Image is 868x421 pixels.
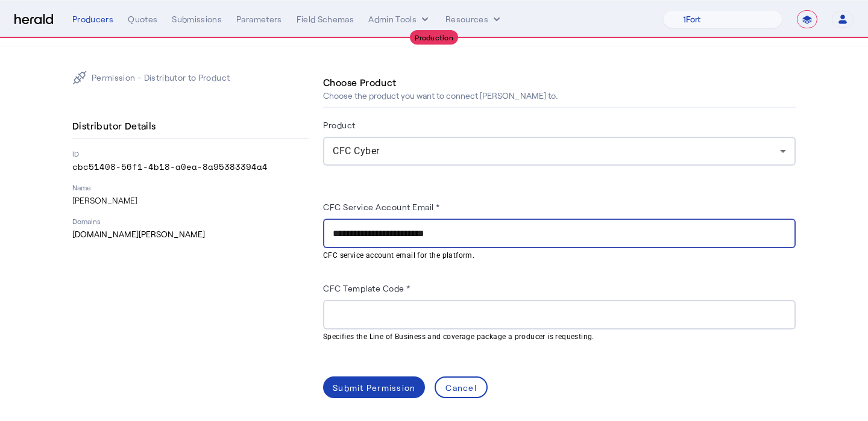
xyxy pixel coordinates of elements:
button: Submit Permission [323,376,425,398]
div: Producers [72,13,113,25]
p: Domains [72,216,309,226]
div: Submit Permission [333,381,415,394]
p: [PERSON_NAME] [72,195,309,207]
mat-hint: Specifies the Line of Business and coverage package a producer is requesting. [323,329,788,343]
div: Production [410,30,458,45]
label: CFC Service Account Email * [323,202,440,212]
div: Submissions [172,13,222,25]
button: Resources dropdown menu [445,13,503,25]
label: Product [323,120,356,130]
h4: Distributor Details [72,119,161,133]
div: Field Schemas [297,13,354,25]
h4: Choose Product [323,75,397,90]
img: Herald Logo [14,14,53,25]
div: Quotes [128,13,157,25]
p: cbc51408-56f1-4b18-a0ea-8a95383394a4 [72,161,309,173]
p: Choose the product you want to connect [PERSON_NAME] to. [323,90,558,102]
span: CFC Cyber [333,145,380,157]
p: Name [72,182,309,192]
button: internal dropdown menu [368,13,431,25]
p: [DOMAIN_NAME][PERSON_NAME] [72,228,309,240]
label: CFC Template Code * [323,283,410,293]
div: Parameters [236,13,282,25]
div: Cancel [445,381,477,394]
mat-hint: CFC service account email for the platform. [323,248,788,261]
p: ID [72,149,309,158]
button: Cancel [435,376,488,398]
p: Permission - Distributor to Product [92,72,230,84]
